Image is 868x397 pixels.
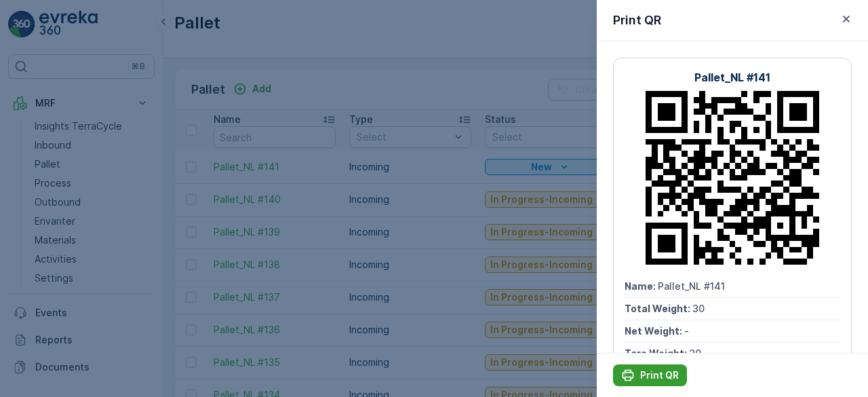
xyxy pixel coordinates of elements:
[12,245,79,257] span: Total Weight :
[72,312,99,324] span: Pallet
[58,335,185,346] span: NL-PI0006 I Koffie en Thee
[76,290,88,301] span: 30
[45,223,114,234] span: Pallet_NL #140
[625,347,689,359] span: Tare Weight :
[658,280,725,292] span: Pallet_NL #141
[689,347,701,359] span: 30
[393,12,472,28] p: Pallet_NL #140
[692,303,705,314] span: 30
[12,267,71,279] span: Net Weight :
[625,303,692,314] span: Total Weight :
[71,267,76,279] span: -
[625,325,684,337] span: Net Weight :
[12,290,76,301] span: Tare Weight :
[12,312,72,324] span: Asset Type :
[12,223,45,234] span: Name :
[625,280,658,292] span: Name :
[694,69,770,86] p: Pallet_NL #141
[12,335,58,346] span: Material :
[79,245,92,257] span: 30
[684,325,689,337] span: -
[613,364,687,386] button: Print QR
[640,368,679,382] p: Print QR
[613,11,661,30] p: Print QR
